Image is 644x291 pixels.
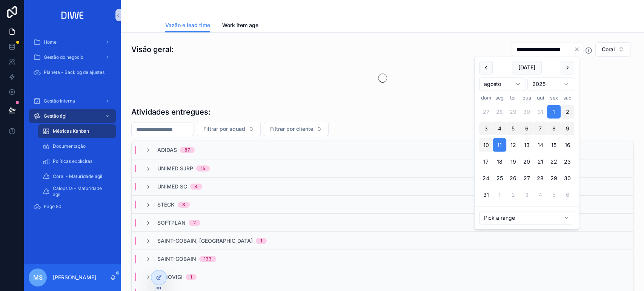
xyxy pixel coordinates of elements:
[561,188,574,202] button: sábado, 6 de setembro de 2025
[520,122,533,135] button: quarta-feira, 6 de agosto de 2025, selected
[602,46,615,53] span: Coral
[157,237,253,245] span: Saint-Gobain, [GEOGRAPHIC_DATA]
[533,122,547,135] button: quinta-feira, 7 de agosto de 2025, selected
[547,172,561,185] button: sexta-feira, 29 de agosto de 2025
[157,255,196,263] span: Saint-Gobain
[53,185,109,198] span: Calopsita - Maturidade ágil
[493,155,506,168] button: segunda-feira, 18 de agosto de 2025
[520,94,533,102] th: quarta-feira
[184,147,190,153] div: 87
[222,21,258,29] span: Work item age
[157,219,186,227] span: Softplan
[203,125,245,133] span: Filtrar por squad
[193,220,196,226] div: 2
[264,122,329,136] button: Select Button
[131,44,174,55] h1: Visão geral:
[157,183,187,190] span: Unimed SC
[533,105,547,119] button: quinta-feira, 31 de julho de 2025
[506,138,520,152] button: Today, terça-feira, 12 de agosto de 2025
[479,94,493,102] th: domingo
[44,69,105,75] span: Planeta - Backlog de ajustes
[157,146,177,154] span: adidas
[53,274,96,281] p: [PERSON_NAME]
[59,9,86,21] img: App logo
[512,61,541,74] button: [DATE]
[204,256,212,262] div: 133
[44,54,83,60] span: Gestão do negócio
[520,155,533,168] button: quarta-feira, 20 de agosto de 2025
[479,172,493,185] button: domingo, 24 de agosto de 2025
[38,170,116,183] a: Coral - Maturidade ágil
[479,211,574,225] button: Relative time
[479,122,493,135] button: domingo, 3 de agosto de 2025, selected
[131,107,211,117] h1: Atividades entregues:
[595,42,630,57] button: Select Button
[533,155,547,168] button: quinta-feira, 21 de agosto de 2025
[547,94,561,102] th: sexta-feira
[520,105,533,119] button: quarta-feira, 30 de julho de 2025
[157,165,193,172] span: Unimed SJRP
[574,46,583,52] button: Clear
[197,122,261,136] button: Select Button
[493,172,506,185] button: segunda-feira, 25 de agosto de 2025
[479,138,493,152] button: domingo, 10 de agosto de 2025, selected
[561,155,574,168] button: sábado, 23 de agosto de 2025
[479,188,493,202] button: domingo, 31 de agosto de 2025
[506,172,520,185] button: terça-feira, 26 de agosto de 2025
[195,184,198,190] div: 4
[533,94,547,102] th: quinta-feira
[29,35,116,49] a: Home
[29,66,116,79] a: Planeta - Backlog de ajustes
[157,201,175,208] span: Steck
[506,122,520,135] button: terça-feira, 5 de agosto de 2025, selected
[547,105,561,119] button: sexta-feira, 1 de agosto de 2025, selected
[29,51,116,64] a: Gestão do negócio
[547,188,561,202] button: sexta-feira, 5 de setembro de 2025
[222,18,258,34] a: Work item age
[493,188,506,202] button: segunda-feira, 1 de setembro de 2025
[547,122,561,135] button: sexta-feira, 8 de agosto de 2025, selected
[260,238,262,244] div: 1
[547,138,561,152] button: sexta-feira, 15 de agosto de 2025
[29,200,116,213] a: Page 80
[506,94,520,102] th: terça-feira
[38,185,116,198] a: Calopsita - Maturidade ágil
[561,94,574,102] th: sábado
[533,188,547,202] button: quinta-feira, 4 de setembro de 2025
[520,188,533,202] button: quarta-feira, 3 de setembro de 2025
[44,39,57,45] span: Home
[157,273,183,281] span: Renovigi
[493,138,506,152] button: segunda-feira, 11 de agosto de 2025, selected
[270,125,313,133] span: Filtrar por cliente
[479,94,574,201] table: agosto 2025
[44,113,68,119] span: Gestão ágil
[38,124,116,138] a: Métricas Kanban
[201,165,205,172] div: 15
[533,138,547,152] button: quinta-feira, 14 de agosto de 2025
[506,188,520,202] button: terça-feira, 2 de setembro de 2025
[53,173,102,179] span: Coral - Maturidade ágil
[165,18,210,33] a: Vazão e lead time
[24,30,121,223] div: scrollable content
[44,98,75,104] span: Gestão interna
[165,21,210,29] span: Vazão e lead time
[38,139,116,153] a: Documentação
[561,138,574,152] button: sábado, 16 de agosto de 2025
[561,122,574,135] button: sábado, 9 de agosto de 2025, selected
[33,273,43,282] span: MS
[520,172,533,185] button: quarta-feira, 27 de agosto de 2025
[493,105,506,119] button: segunda-feira, 28 de julho de 2025
[182,202,185,208] div: 3
[520,138,533,152] button: quarta-feira, 13 de agosto de 2025
[533,172,547,185] button: quinta-feira, 28 de agosto de 2025
[53,143,86,149] span: Documentação
[190,274,192,280] div: 1
[53,128,89,134] span: Métricas Kanban
[493,94,506,102] th: segunda-feira
[561,105,574,119] button: sábado, 2 de agosto de 2025, selected
[53,158,92,164] span: Políticas explícitas
[479,155,493,168] button: domingo, 17 de agosto de 2025
[493,122,506,135] button: segunda-feira, 4 de agosto de 2025, selected
[561,172,574,185] button: sábado, 30 de agosto de 2025
[547,155,561,168] button: sexta-feira, 22 de agosto de 2025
